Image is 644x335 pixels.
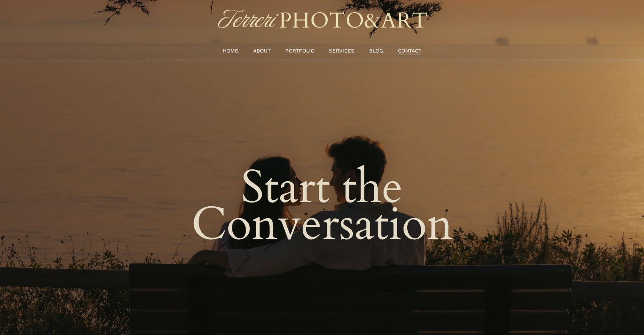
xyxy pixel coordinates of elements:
span: Start the Conversation [191,156,453,256]
a: SERVICES [329,47,354,55]
a: ABOUT [253,47,271,55]
img: TERRERI PHOTO &amp; ART [216,5,428,36]
a: BLOG [369,47,383,55]
a: PORTFOLIO [285,47,315,55]
a: HOME [223,47,238,55]
a: CONTACT [398,47,421,55]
